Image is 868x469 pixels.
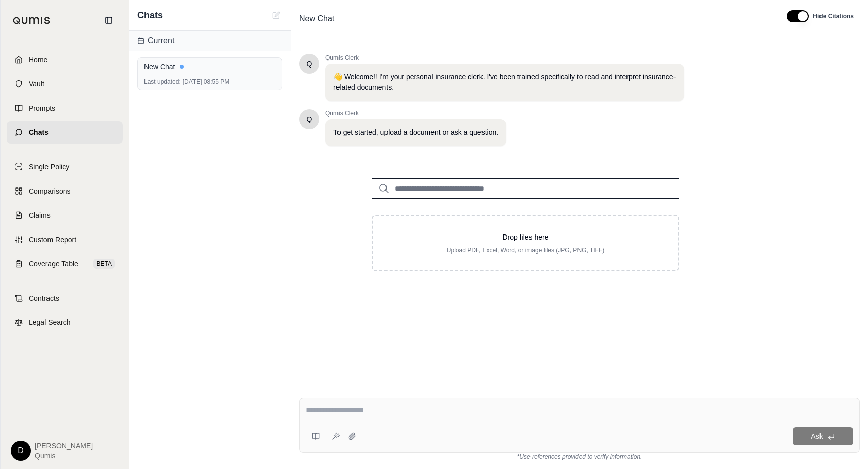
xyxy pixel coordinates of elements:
[29,186,70,196] span: Comparisons
[7,311,123,334] a: Legal Search
[811,432,823,440] span: Ask
[144,62,276,72] div: New Chat
[29,293,59,303] span: Contracts
[295,11,775,27] div: Edit Title
[7,49,123,71] a: Home
[29,103,55,113] span: Prompts
[389,232,662,242] p: Drop files here
[7,204,123,226] a: Claims
[137,8,163,22] span: Chats
[270,9,282,21] button: New Chat
[7,121,123,144] a: Chats
[101,12,117,28] button: Collapse sidebar
[7,73,123,95] a: Vault
[29,234,76,245] span: Custom Report
[29,79,44,89] span: Vault
[7,156,123,178] a: Single Policy
[29,127,49,137] span: Chats
[29,259,78,269] span: Coverage Table
[13,17,51,24] img: Qumis Logo
[325,109,506,117] span: Qumis Clerk
[389,246,662,254] p: Upload PDF, Excel, Word, or image files (JPG, PNG, TIFF)
[35,441,93,451] span: [PERSON_NAME]
[7,180,123,202] a: Comparisons
[325,54,684,62] span: Qumis Clerk
[35,451,93,461] span: Qumis
[29,210,51,220] span: Claims
[129,31,291,51] div: Current
[307,114,312,124] span: Hello
[333,127,498,138] p: To get started, upload a document or ask a question.
[333,72,676,93] p: 👋 Welcome!! I'm your personal insurance clerk. I've been trained specifically to read and interpr...
[11,441,31,461] div: D
[813,12,854,20] span: Hide Citations
[307,59,312,69] span: Hello
[29,162,69,172] span: Single Policy
[7,228,123,251] a: Custom Report
[299,453,860,461] div: *Use references provided to verify information.
[144,78,181,86] span: Last updated:
[93,259,115,269] span: BETA
[7,253,123,275] a: Coverage TableBETA
[295,11,339,27] span: New Chat
[29,55,47,65] span: Home
[7,287,123,309] a: Contracts
[29,317,71,327] span: Legal Search
[7,97,123,119] a: Prompts
[144,78,276,86] div: [DATE] 08:55 PM
[793,427,853,445] button: Ask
